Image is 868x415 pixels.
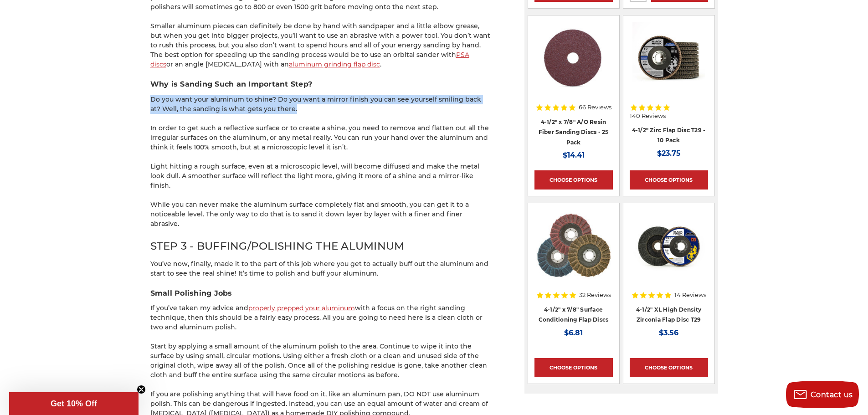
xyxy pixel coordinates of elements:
[636,306,702,323] a: 4-1/2" XL High Density Zirconia Flap Disc T29
[137,385,146,394] button: Close teaser
[542,49,605,67] a: Quick view
[150,259,492,278] p: You’ve now, finally, made it to the part of this job where you get to actually buff out the alumi...
[51,399,97,408] span: Get 10% Off
[630,210,708,288] a: 4-1/2" XL High Density Zirconia Flap Disc T29
[150,200,492,229] p: While you can never make the aluminum surface completely flat and smooth, you can get it to a not...
[9,392,139,415] div: Get 10% OffClose teaser
[150,288,492,299] h3: Small Polishing Jobs
[536,210,611,282] img: Scotch brite flap discs
[579,104,611,110] span: 66 Reviews
[659,328,678,337] span: $3.56
[150,79,492,90] h3: Why is Sanding Such an Important Step?
[150,51,469,68] a: PSA discs
[630,22,708,100] a: 4.5" Black Hawk Zirconia Flap Disc 10 Pack
[534,170,613,190] a: Choose Options
[632,210,705,282] img: 4-1/2" XL High Density Zirconia Flap Disc T29
[564,328,583,337] span: $6.81
[150,95,492,114] p: Do you want your aluminum to shine? Do you want a mirror finish you can see yourself smiling back...
[150,21,492,69] p: Smaller aluminum pieces can definitely be done by hand with sandpaper and a little elbow grease, ...
[536,22,611,95] img: 4.5 inch resin fiber disc
[632,127,706,144] a: 4-1/2" Zirc Flap Disc T29 - 10 Pack
[534,358,613,377] a: Choose Options
[630,358,708,377] a: Choose Options
[657,149,681,158] span: $23.75
[534,22,613,100] a: 4.5 inch resin fiber disc
[637,237,700,255] a: Quick view
[150,123,492,152] p: In order to get such a reflective surface or to create a shine, you need to remove and flatten ou...
[150,162,492,190] p: Light hitting a rough surface, even at a microscopic level, will become diffused and make the met...
[539,306,609,323] a: 4-1/2" x 7/8" Surface Conditioning Flap Discs
[539,118,609,146] a: 4-1/2" x 7/8" A/O Resin Fiber Sanding Discs - 25 Pack
[150,342,492,380] p: Start by applying a small amount of the aluminum polish to the area. Continue to wipe it into the...
[579,292,611,298] span: 32 Reviews
[150,238,492,254] h2: STEP 3 - BUFFING/POLISHING THE ALUMINUM
[811,390,853,399] span: Contact us
[674,292,706,298] span: 14 Reviews
[542,237,605,255] a: Quick view
[630,113,666,119] span: 140 Reviews
[534,210,613,288] a: Scotch brite flap discs
[786,381,859,408] button: Contact us
[150,303,492,332] p: If you’ve taken my advice and with a focus on the right sanding technique, then this should be a ...
[632,22,705,95] img: 4.5" Black Hawk Zirconia Flap Disc 10 Pack
[248,304,355,312] a: properly prepped your aluminum
[630,170,708,190] a: Choose Options
[289,60,380,68] a: aluminum grinding flap disc
[637,49,700,67] a: Quick view
[563,151,585,159] span: $14.41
